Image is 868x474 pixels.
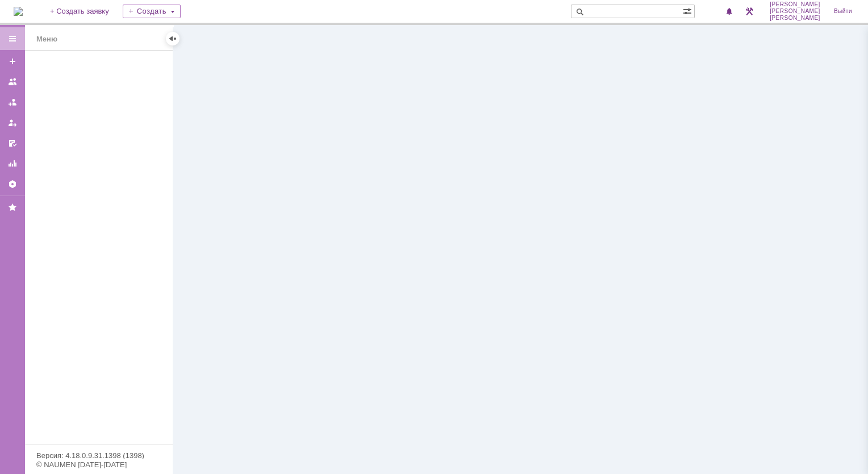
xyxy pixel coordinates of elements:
a: Перейти в интерфейс администратора [742,5,756,18]
div: Версия: 4.18.0.9.31.1398 (1398) [36,452,161,459]
div: Создать [123,5,181,18]
div: Скрыть меню [166,32,180,45]
span: [PERSON_NAME] [770,8,820,15]
span: [PERSON_NAME] [770,15,820,22]
a: Перейти на домашнюю страницу [14,7,23,16]
div: Меню [36,32,57,46]
span: [PERSON_NAME] [770,1,820,8]
div: © NAUMEN [DATE]-[DATE] [36,461,161,468]
span: Расширенный поиск [683,5,694,16]
img: logo [14,7,23,16]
